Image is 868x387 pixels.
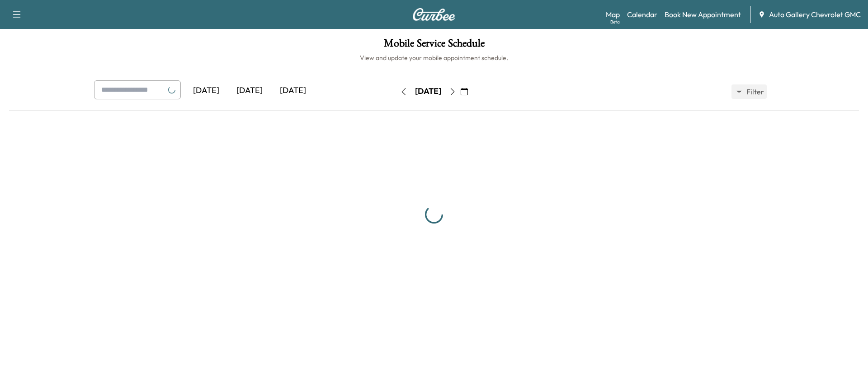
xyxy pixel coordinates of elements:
[271,80,315,101] div: [DATE]
[606,9,620,20] a: MapBeta
[412,8,456,21] img: Curbee Logo
[627,9,657,20] a: Calendar
[610,19,620,25] div: Beta
[184,80,228,101] div: [DATE]
[228,80,271,101] div: [DATE]
[665,9,741,20] a: Book New Appointment
[731,84,767,99] button: Filter
[9,38,859,53] h1: Mobile Service Schedule
[769,9,861,20] span: Auto Gallery Chevrolet GMC
[746,86,763,97] span: Filter
[415,86,441,97] div: [DATE]
[9,53,859,62] h6: View and update your mobile appointment schedule.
